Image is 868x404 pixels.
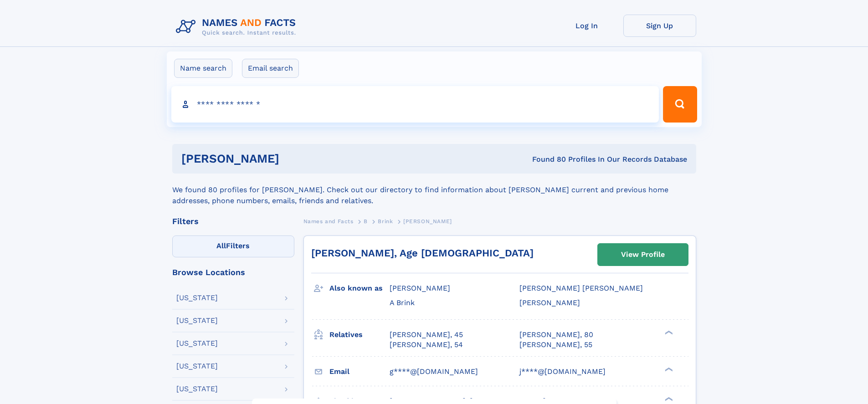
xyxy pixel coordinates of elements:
img: Logo Names and Facts [172,15,303,39]
span: All [216,241,226,250]
a: Sign Up [623,15,696,37]
div: Browse Locations [172,268,294,276]
h3: Relatives [329,327,390,343]
span: [PERSON_NAME] [390,284,450,292]
label: Filters [172,235,294,257]
div: ❯ [663,366,673,372]
div: [US_STATE] [176,385,218,393]
div: ❯ [663,396,673,402]
div: View Profile [621,244,665,265]
button: Search Button [663,86,697,123]
a: Log In [550,15,623,37]
label: Email search [242,59,299,78]
span: [PERSON_NAME] [PERSON_NAME] [519,284,643,292]
a: Names and Facts [303,215,354,227]
span: B [364,218,368,225]
div: We found 80 profiles for [PERSON_NAME]. Check out our directory to find information about [PERSON... [172,174,696,206]
div: [US_STATE] [176,363,218,370]
div: ❯ [663,329,673,335]
div: [US_STATE] [176,317,218,324]
a: [PERSON_NAME], 80 [519,330,593,340]
span: A Brink [390,298,415,307]
h1: [PERSON_NAME] [181,153,406,164]
span: [PERSON_NAME] [403,218,452,225]
div: Filters [172,217,294,225]
a: B [364,215,368,227]
a: Brink [378,215,393,227]
div: Found 80 Profiles In Our Records Database [406,154,687,164]
a: [PERSON_NAME], 45 [390,330,463,340]
div: [US_STATE] [176,294,218,302]
label: Name search [174,59,232,78]
div: [US_STATE] [176,340,218,347]
h3: Also known as [329,281,390,296]
span: [PERSON_NAME] [519,298,580,307]
h3: Email [329,364,390,379]
input: search input [171,86,659,123]
a: [PERSON_NAME], Age [DEMOGRAPHIC_DATA] [311,247,534,259]
a: [PERSON_NAME], 54 [390,340,463,350]
a: View Profile [598,244,688,266]
a: [PERSON_NAME], 55 [519,340,592,350]
span: Brink [378,218,393,225]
